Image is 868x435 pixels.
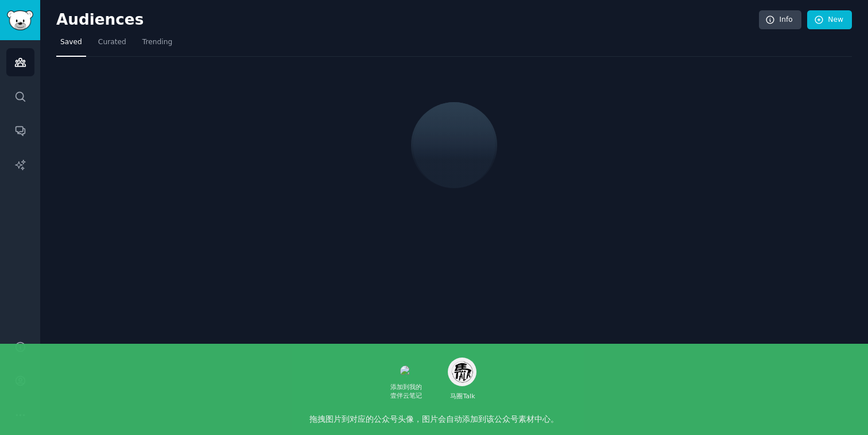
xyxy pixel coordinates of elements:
a: Info [759,10,801,30]
h2: Audiences [56,11,759,29]
a: New [807,10,852,30]
a: Saved [56,33,86,57]
a: Curated [94,33,130,57]
span: Trending [142,37,172,48]
a: Trending [138,33,176,57]
img: GummySearch logo [7,10,33,30]
span: Saved [60,37,82,48]
span: Curated [98,37,126,48]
